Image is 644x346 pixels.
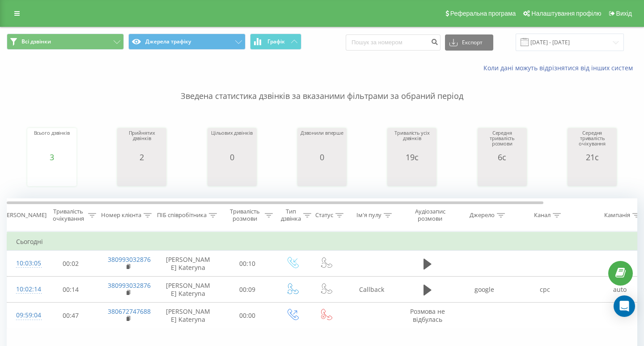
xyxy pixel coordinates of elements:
button: Графік [250,34,301,50]
button: Джерела трафіку [128,34,246,50]
td: 00:14 [43,277,99,303]
td: 00:10 [220,251,275,277]
div: Open Intercom Messenger [614,295,635,317]
div: Тривалість очікування [51,208,86,223]
div: 3 [34,153,70,162]
div: Цільових дзвінків [211,130,252,153]
td: 00:47 [43,303,99,329]
td: [PERSON_NAME] Kateryna [157,277,220,303]
span: Реферальна програма [450,10,516,17]
td: 00:02 [43,251,99,277]
input: Пошук за номером [346,34,441,51]
td: Callback [343,277,401,303]
div: Середня тривалість розмови [480,130,525,153]
div: 10:02:14 [16,281,34,298]
div: Тип дзвінка [281,208,301,223]
div: 0 [301,153,343,162]
div: Тривалість розмови [227,208,263,223]
div: Всього дзвінків [34,130,70,153]
div: [PERSON_NAME] [1,212,47,219]
div: Ім'я пулу [356,212,381,219]
button: Всі дзвінки [7,34,124,50]
td: 00:00 [220,303,275,329]
a: Коли дані можуть відрізнятися вiд інших систем [483,64,637,72]
td: [PERSON_NAME] Kateryna [157,251,220,277]
div: Середня тривалість очікування [570,130,614,153]
button: Експорт [445,34,493,51]
span: Вихід [616,10,632,17]
a: 380993032876 [108,255,151,264]
div: Номер клієнта [101,212,141,219]
div: Кампанія [604,212,630,219]
div: Тривалість усіх дзвінків [390,130,434,153]
a: 380672747688 [108,307,151,316]
a: 380993032876 [108,281,151,290]
div: Статус [315,212,333,219]
td: 00:09 [220,277,275,303]
div: Джерело [470,212,495,219]
div: ПІБ співробітника [157,212,207,219]
td: google [454,277,515,303]
td: [PERSON_NAME] Kateryna [157,303,220,329]
div: Аудіозапис розмови [408,208,452,223]
div: Канал [534,212,551,219]
div: 19с [390,153,434,162]
span: Графік [267,38,285,45]
span: Розмова не відбулась [410,307,445,324]
div: Прийнятих дзвінків [119,130,164,153]
div: Дзвонили вперше [301,130,343,153]
span: Всі дзвінки [21,38,51,45]
div: 21с [570,153,614,162]
div: 2 [119,153,164,162]
td: cpc [515,277,575,303]
div: 6с [480,153,525,162]
div: 09:59:04 [16,307,34,324]
div: 0 [211,153,252,162]
div: 10:03:05 [16,255,34,272]
span: Налаштування профілю [531,10,601,17]
p: Зведена статистика дзвінків за вказаними фільтрами за обраний період [7,73,637,102]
